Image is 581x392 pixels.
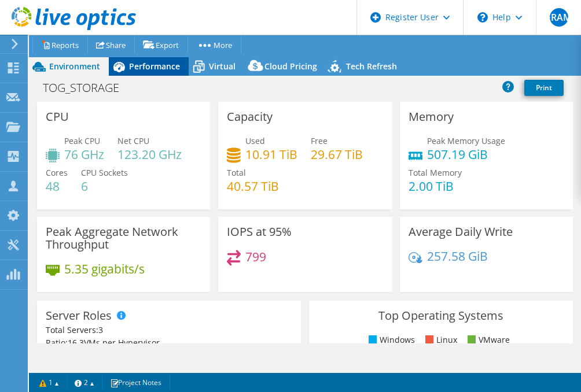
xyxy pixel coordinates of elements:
a: More [187,36,241,54]
h3: Capacity [227,110,273,123]
div: Total Servers: [46,324,169,336]
li: Linux [422,334,457,346]
h4: 123.20 GHz [117,148,182,161]
span: Peak CPU [64,135,100,146]
h4: 5.35 gigabits/s [64,262,145,275]
h4: 2.00 TiB [409,180,462,193]
h4: 29.67 TiB [311,148,363,161]
a: Print [524,80,564,96]
span: Free [311,135,328,146]
h4: 40.57 TiB [227,180,279,193]
span: Total [227,167,246,178]
h4: 48 [46,180,68,193]
li: Windows [366,334,415,346]
h4: 799 [245,250,266,263]
h3: Server Roles [46,309,112,322]
span: CPU Sockets [81,167,128,178]
h4: 6 [81,180,128,193]
h4: 257.58 GiB [427,250,488,262]
span: Total Memory [409,167,462,178]
li: VMware [465,334,510,346]
a: 1 [31,375,67,390]
h4: 76 GHz [64,148,104,161]
h3: Memory [409,110,454,123]
h3: Average Daily Write [409,225,513,238]
a: 2 [67,375,102,390]
span: ERAM [550,8,568,27]
svg: \n [477,12,488,23]
h3: Top Operating Systems [318,309,564,322]
a: Project Notes [102,375,170,390]
span: Net CPU [117,135,149,146]
span: Virtual [209,61,236,72]
span: Peak Memory Usage [427,135,505,146]
span: Cloud Pricing [264,61,317,72]
span: 16.3 [68,337,84,348]
h4: 507.19 GiB [427,148,505,161]
span: Environment [49,61,100,72]
span: Used [245,135,265,146]
span: Performance [129,61,180,72]
h3: CPU [46,110,69,123]
span: Cores [46,167,68,178]
span: Tech Refresh [346,61,397,72]
a: Reports [32,36,88,54]
a: Export [134,36,188,54]
h4: 10.91 TiB [245,148,297,161]
span: 3 [98,324,103,335]
div: Ratio: VMs per Hypervisor [46,336,292,349]
h1: TOG_STORAGE [38,82,137,94]
a: Share [87,36,135,54]
h3: IOPS at 95% [227,225,292,238]
h3: Peak Aggregate Network Throughput [46,225,201,251]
